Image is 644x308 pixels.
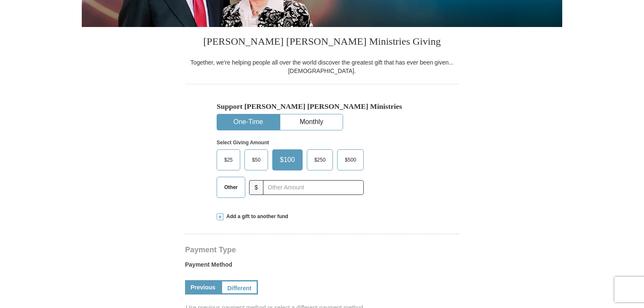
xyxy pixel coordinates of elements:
span: $250 [310,154,330,166]
span: $25 [220,154,237,166]
div: Together, we're helping people all over the world discover the greatest gift that has ever been g... [185,58,459,75]
button: Monthly [280,114,343,130]
label: Payment Method [185,260,459,273]
span: $100 [276,154,299,166]
span: $ [249,180,263,195]
span: $50 [248,154,265,166]
span: Other [220,181,242,194]
h5: Support [PERSON_NAME] [PERSON_NAME] Ministries [217,102,427,111]
span: Add a gift to another fund [223,213,288,220]
button: One-Time [217,114,279,130]
input: Other Amount [263,180,364,195]
a: Previous [185,280,221,294]
span: $500 [341,154,360,166]
h3: [PERSON_NAME] [PERSON_NAME] Ministries Giving [185,27,459,58]
a: Different [221,280,258,294]
h4: Payment Type [185,246,459,253]
strong: Select Giving Amount [217,140,269,146]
